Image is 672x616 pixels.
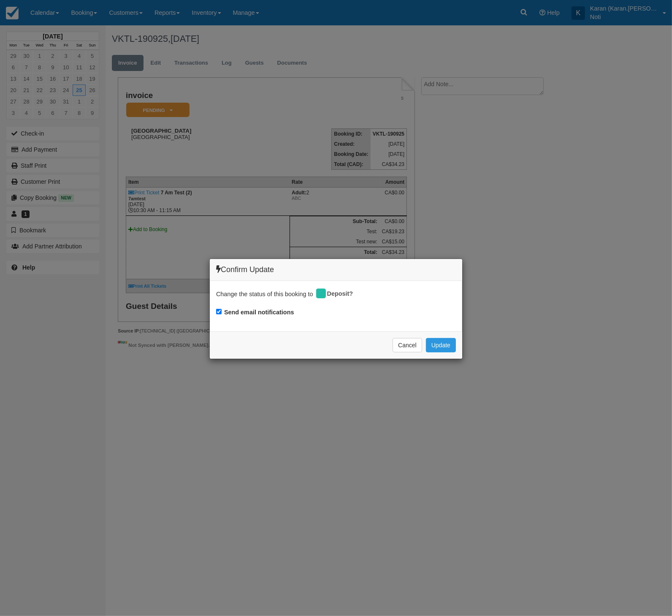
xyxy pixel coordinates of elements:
span: Change the status of this booking to [216,290,313,301]
button: Cancel [393,338,422,352]
h4: Confirm Update [216,265,456,274]
button: Update [426,338,456,352]
label: Send email notifications [224,308,294,317]
div: Deposit? [315,287,359,301]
